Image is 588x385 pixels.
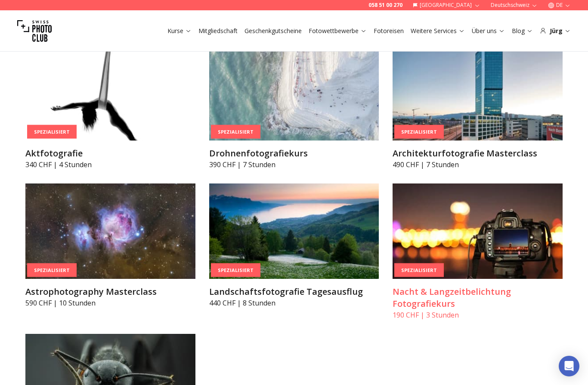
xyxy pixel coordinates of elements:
[393,45,563,141] img: Architekturfotografie Masterclass
[211,263,260,277] div: Spezialisiert
[209,159,379,170] p: 390 CHF | 7 Stunden
[393,147,563,159] h3: Architekturfotografie Masterclass
[27,263,77,277] div: Spezialisiert
[25,159,195,170] p: 340 CHF | 4 Stunden
[17,14,52,48] img: Swiss photo club
[305,25,370,37] button: Fotowettbewerbe
[244,27,302,35] a: Geschenkgutscheine
[209,147,379,159] h3: Drohnenfotografiekurs
[25,183,195,308] a: Astrophotography MasterclassSpezialisiertAstrophotography Masterclass590 CHF | 10 Stunden
[209,45,379,170] a: DrohnenfotografiekursSpezialisiertDrohnenfotografiekurs390 CHF | 7 Stunden
[393,159,563,170] p: 490 CHF | 7 Stunden
[411,27,465,35] a: Weitere Services
[472,27,505,35] a: Über uns
[512,27,533,35] a: Blog
[25,298,195,308] p: 590 CHF | 10 Stunden
[407,25,468,37] button: Weitere Services
[368,2,402,9] a: 058 51 00 270
[468,25,508,37] button: Über uns
[374,27,404,35] a: Fotoreisen
[25,286,195,298] h3: Astrophotography Masterclass
[508,25,536,37] button: Blog
[241,25,305,37] button: Geschenkgutscheine
[209,183,379,279] img: Landschaftsfotografie Tagesausflug
[195,25,241,37] button: Mitgliedschaft
[393,183,563,320] a: Nacht & Langzeitbelichtung FotografiekursSpezialisiertNacht & Langzeitbelichtung Fotografiekurs19...
[164,25,195,37] button: Kurse
[394,125,444,139] div: Spezialisiert
[370,25,407,37] button: Fotoreisen
[198,27,238,35] a: Mitgliedschaft
[27,125,77,139] div: Spezialisiert
[559,356,579,376] div: Open Intercom Messenger
[393,183,563,279] img: Nacht & Langzeitbelichtung Fotografiekurs
[25,183,195,279] img: Astrophotography Masterclass
[209,286,379,298] h3: Landschaftsfotografie Tagesausflug
[209,45,379,141] img: Drohnenfotografiekurs
[209,183,379,308] a: Landschaftsfotografie TagesausflugSpezialisiertLandschaftsfotografie Tagesausflug440 CHF | 8 Stunden
[25,45,195,170] a: AktfotografieSpezialisiertAktfotografie340 CHF | 4 Stunden
[393,310,563,320] p: 190 CHF | 3 Stunden
[25,45,195,141] img: Aktfotografie
[540,27,571,35] div: Jürg
[25,147,195,159] h3: Aktfotografie
[167,27,192,35] a: Kurse
[393,45,563,170] a: Architekturfotografie MasterclassSpezialisiertArchitekturfotografie Masterclass490 CHF | 7 Stunden
[393,286,563,310] h3: Nacht & Langzeitbelichtung Fotografiekurs
[209,298,379,308] p: 440 CHF | 8 Stunden
[211,125,260,139] div: Spezialisiert
[309,27,367,35] a: Fotowettbewerbe
[394,263,444,277] div: Spezialisiert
